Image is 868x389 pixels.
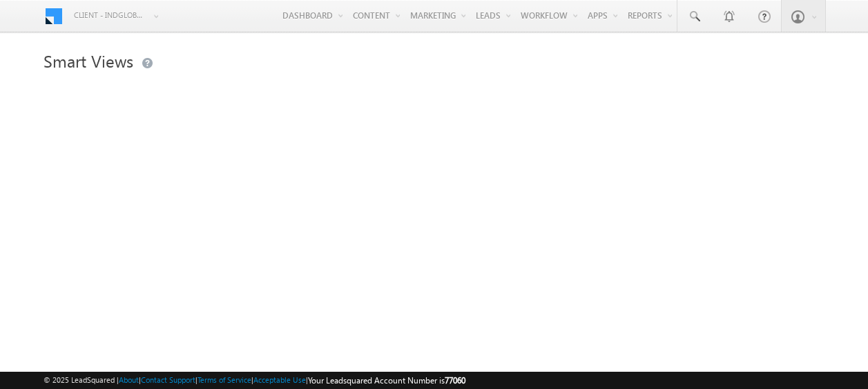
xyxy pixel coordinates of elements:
[253,375,306,384] a: Acceptable Use
[141,375,195,384] a: Contact Support
[44,50,133,72] span: Smart Views
[308,375,465,386] span: Your Leadsquared Account Number is
[74,8,146,22] span: Client - indglobal1 (77060)
[445,375,465,386] span: 77060
[197,375,251,384] a: Terms of Service
[44,374,465,387] span: © 2025 LeadSquared | | | | |
[119,375,139,384] a: About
